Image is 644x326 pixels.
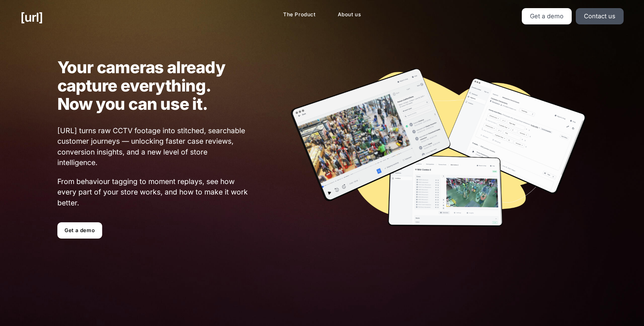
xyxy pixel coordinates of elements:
[57,222,102,239] a: Get a demo
[332,8,367,21] a: About us
[57,176,249,208] span: From behaviour tagging to moment replays, see how every part of your store works, and how to make...
[522,8,572,24] a: Get a demo
[20,8,43,26] a: [URL]
[576,8,624,24] a: Contact us
[278,8,321,21] a: The Product
[57,58,249,113] h1: Your cameras already capture everything. Now you can use it.
[57,125,249,168] span: [URL] turns raw CCTV footage into stitched, searchable customer journeys — unlocking faster case ...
